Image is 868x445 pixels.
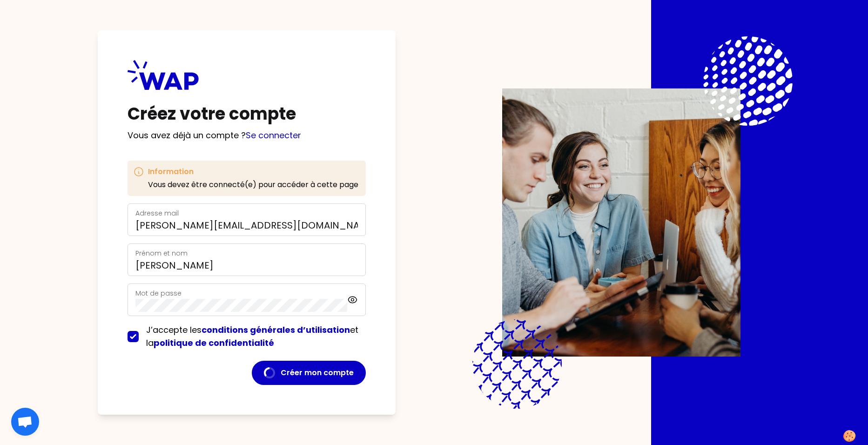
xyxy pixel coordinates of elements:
[246,129,301,141] a: Se connecter
[135,249,188,258] label: Prénom et nom
[148,166,358,177] h3: Information
[135,209,179,218] label: Adresse mail
[146,324,358,349] span: J’accepte les et la
[11,408,39,436] div: Ouvrir le chat
[128,105,366,123] h1: Créez votre compte
[148,179,358,190] p: Vous devez être connecté(e) pour accéder à cette page
[128,129,366,142] p: Vous avez déjà un compte ?
[252,361,366,385] button: Créer mon compte
[502,88,740,357] img: Description
[154,337,274,349] a: politique de confidentialité
[202,324,350,336] a: conditions générales d’utilisation
[135,289,182,298] label: Mot de passe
